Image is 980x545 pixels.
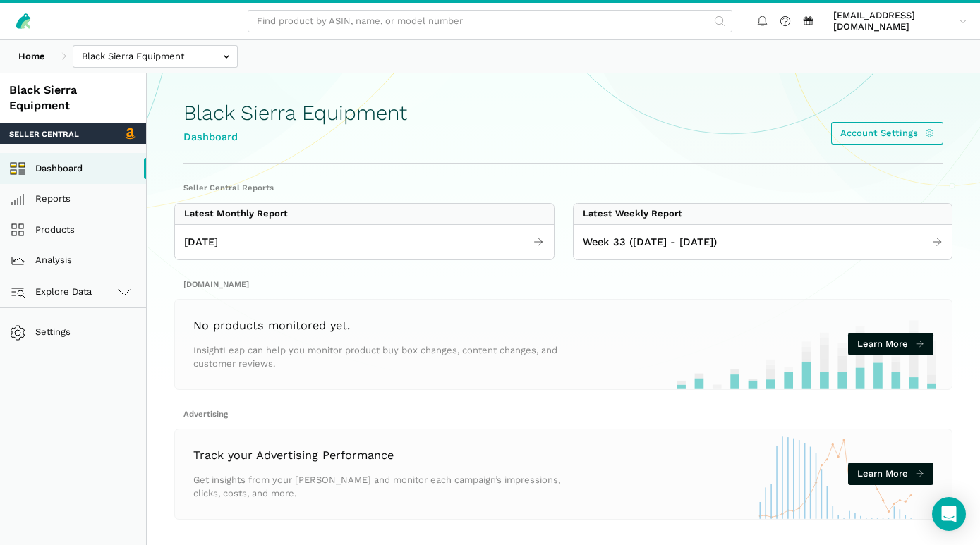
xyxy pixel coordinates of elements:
h1: Black Sierra Equipment [183,102,407,125]
div: Dashboard [183,129,407,145]
span: [EMAIL_ADDRESS][DOMAIN_NAME] [833,10,955,33]
span: Seller Central [9,128,79,140]
h3: No products monitored yet. [193,318,560,334]
a: [EMAIL_ADDRESS][DOMAIN_NAME] [829,8,972,35]
p: InsightLeap can help you monitor product buy box changes, content changes, and customer reviews. [193,343,560,371]
div: Black Sierra Equipment [9,82,137,115]
h2: Seller Central Reports [183,182,943,193]
span: [DATE] [184,234,218,250]
div: Open Intercom Messenger [932,497,966,531]
h3: Track your Advertising Performance [193,448,560,464]
div: Latest Monthly Report [184,208,288,219]
div: Latest Weekly Report [583,208,682,219]
h2: Advertising [183,408,943,420]
span: Learn More [857,337,908,351]
span: Learn More [857,467,908,481]
a: Week 33 ([DATE] - [DATE]) [574,229,952,255]
a: [DATE] [175,229,554,255]
a: Learn More [848,463,933,486]
a: Home [9,45,54,68]
a: Account Settings [831,122,943,145]
input: Find product by ASIN, name, or model number [248,10,732,33]
span: Week 33 ([DATE] - [DATE]) [583,234,717,250]
a: Learn More [848,333,933,356]
input: Black Sierra Equipment [73,45,238,68]
span: Explore Data [14,283,92,300]
h2: [DOMAIN_NAME] [183,278,943,290]
p: Get insights from your [PERSON_NAME] and monitor each campaign’s impressions, clicks, costs, and ... [193,473,560,501]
